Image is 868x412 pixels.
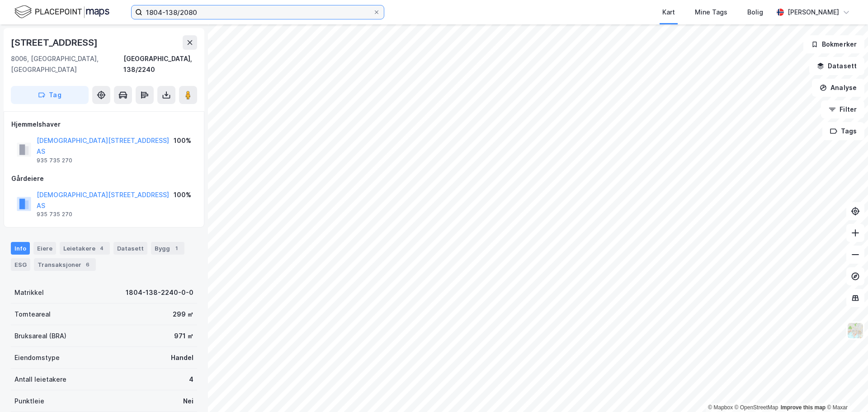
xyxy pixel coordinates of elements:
div: Punktleie [14,396,44,407]
div: 935 735 270 [37,157,72,164]
a: Mapbox [708,404,733,411]
div: Nei [183,396,193,407]
div: Matrikkel [14,287,44,298]
div: 971 ㎡ [174,331,193,341]
div: 4 [97,244,106,253]
div: Bruksareal (BRA) [14,331,66,341]
div: Eiendomstype [14,352,60,363]
img: Z [847,322,864,339]
div: 100% [174,189,191,200]
div: Handel [171,352,193,363]
div: Eiere [33,242,56,255]
div: 6 [83,260,92,269]
div: 1 [172,244,181,253]
div: Leietakere [60,242,110,255]
div: 935 735 270 [37,211,72,218]
iframe: Chat Widget [823,369,868,412]
div: Kontrollprogram for chat [823,369,868,412]
div: Gårdeiere [11,173,197,184]
div: Antall leietakere [14,374,66,385]
div: [GEOGRAPHIC_DATA], 138/2240 [123,53,197,75]
div: Bolig [747,7,763,18]
div: Mine Tags [695,7,727,18]
div: Hjemmelshaver [11,119,197,130]
div: 100% [174,135,191,146]
input: Søk på adresse, matrikkel, gårdeiere, leietakere eller personer [142,5,373,19]
button: Datasett [809,57,864,75]
div: Datasett [113,242,147,255]
div: 4 [189,374,193,385]
div: [STREET_ADDRESS] [11,35,99,50]
div: 8006, [GEOGRAPHIC_DATA], [GEOGRAPHIC_DATA] [11,53,123,75]
div: Tomteareal [14,309,51,320]
div: Kart [662,7,675,18]
div: Info [11,242,30,255]
button: Bokmerker [803,35,864,53]
div: ESG [11,258,30,271]
div: 299 ㎡ [173,309,193,320]
button: Filter [821,100,864,118]
button: Tags [822,122,864,140]
a: OpenStreetMap [735,404,778,411]
div: [PERSON_NAME] [788,7,839,18]
a: Improve this map [781,404,826,411]
img: logo.f888ab2527a4732fd821a326f86c7f29.svg [14,4,109,20]
div: 1804-138-2240-0-0 [126,287,193,298]
div: Transaksjoner [34,258,96,271]
button: Analyse [812,79,864,97]
button: Tag [11,86,89,104]
div: Bygg [151,242,184,255]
